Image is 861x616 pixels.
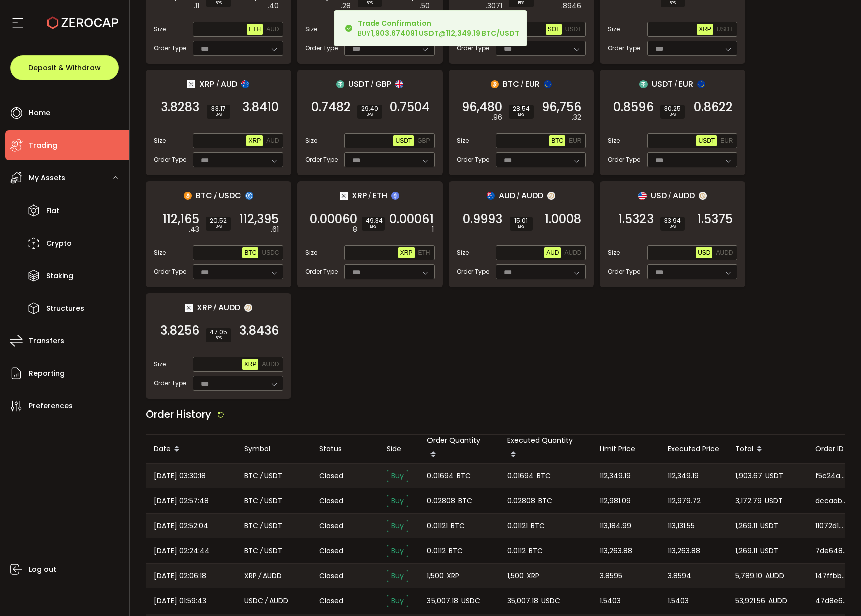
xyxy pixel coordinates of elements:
[427,570,444,582] span: 1,500
[716,249,733,256] span: AUDD
[664,224,681,230] i: BPS
[608,25,620,34] span: Size
[457,267,489,276] span: Order Type
[487,192,495,200] img: aud_portfolio.svg
[214,191,217,200] em: /
[699,192,707,200] img: zuPXiwguUFiBOIQyqLOiXsnnNitlx7q4LCwEbLHADjIpTka+Lip0HH8D0VTrd02z+wEAAAAASUVORK5CYII=
[735,470,762,482] span: 1,903.67
[244,545,258,557] span: BTC
[457,248,469,257] span: Size
[549,135,565,146] button: BTC
[366,224,381,230] i: BPS
[197,301,212,314] span: XRP
[544,247,561,258] button: AUD
[600,545,632,557] span: 113,263.88
[735,595,765,607] span: 53,921.56
[427,470,454,482] span: 0.01694
[239,326,279,336] span: 3.8436
[266,26,279,33] span: AUD
[735,520,757,532] span: 1,269.11
[507,495,535,507] span: 0.02808
[457,44,489,53] span: Order Type
[529,545,543,557] span: BTC
[592,443,660,455] div: Limit Price
[319,596,343,606] span: Closed
[458,495,472,507] span: BTC
[491,80,499,88] img: btc_portfolio.svg
[375,78,391,90] span: GBP
[664,112,681,118] i: BPS
[185,304,193,312] img: xrp_portfolio.png
[718,135,735,146] button: EUR
[219,189,241,202] span: USDC
[154,495,209,507] span: [DATE] 02:57:48
[742,508,861,616] div: Chat Widget
[305,267,338,276] span: Order Type
[216,80,219,89] em: /
[242,102,279,112] span: 3.8410
[600,495,631,507] span: 112,981.09
[720,137,733,144] span: EUR
[674,80,677,89] em: /
[514,224,529,230] i: BPS
[154,44,186,53] span: Order Type
[457,136,469,145] span: Size
[260,247,281,258] button: USDC
[268,1,279,11] em: .40
[260,545,263,557] em: /
[264,24,281,35] button: AUD
[154,360,166,369] span: Size
[218,301,240,314] span: AUDD
[242,359,259,370] button: XRP
[210,224,227,230] i: BPS
[420,1,430,11] em: .50
[735,570,762,582] span: 5,789.10
[608,155,640,164] span: Order Type
[29,562,56,577] span: Log out
[246,135,263,146] button: XRP
[319,521,343,531] span: Closed
[451,520,465,532] span: BTC
[735,495,762,507] span: 3,172.79
[699,26,711,33] span: XRP
[419,435,499,463] div: Order Quantity
[416,247,433,258] button: ETH
[266,137,279,144] span: AUD
[668,191,671,200] em: /
[379,443,419,455] div: Side
[46,236,72,251] span: Crypto
[457,155,489,164] span: Order Type
[260,520,263,532] em: /
[449,545,463,557] span: BTC
[213,303,217,312] em: /
[210,335,227,341] i: BPS
[513,112,530,118] i: BPS
[537,470,551,482] span: BTC
[241,80,249,88] img: aud_portfolio.svg
[697,24,713,35] button: XRP
[461,595,480,607] span: USDC
[608,136,620,145] span: Size
[361,112,378,118] i: BPS
[613,102,654,112] span: 0.8596
[545,214,581,224] span: 1.0008
[447,570,459,582] span: XRP
[668,570,691,582] span: 3.8594
[600,520,631,532] span: 113,184.99
[154,470,206,482] span: [DATE] 03:30:18
[211,112,226,118] i: BPS
[507,595,538,607] span: 35,007.18
[264,495,282,507] span: USDT
[319,546,343,556] span: Closed
[154,379,186,388] span: Order Type
[249,26,261,33] span: ETH
[361,106,378,112] span: 29.40
[29,399,73,414] span: Preferences
[457,470,471,482] span: BTC
[765,470,783,482] span: USDT
[154,595,206,607] span: [DATE] 01:59:43
[387,470,408,482] span: Buy
[264,470,282,482] span: USDT
[371,28,439,38] b: 1,903.674091 USDT
[305,44,338,53] span: Order Type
